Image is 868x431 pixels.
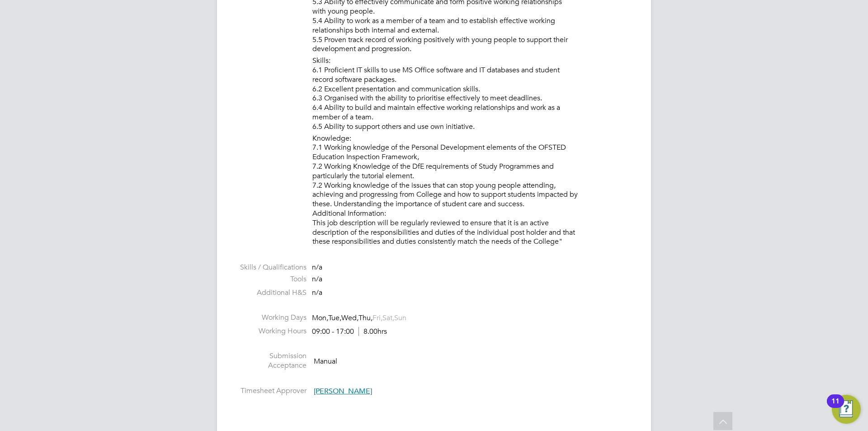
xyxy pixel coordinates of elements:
span: 8.00hrs [359,327,387,336]
label: Timesheet Approver [235,386,307,396]
span: n/a [312,288,322,297]
span: Manual [314,357,337,366]
span: Wed, [341,313,359,322]
label: Submission Acceptance [235,351,307,370]
li: Skills: 6.1 Proficient IT skills to use MS Office software and IT databases and student record so... [312,56,633,133]
div: 09:00 - 17:00 [312,327,387,336]
button: Open Resource Center, 11 new notifications [832,395,861,424]
span: Tue, [328,313,341,322]
label: Skills / Qualifications [235,263,307,272]
label: Working Days [235,313,307,322]
span: n/a [312,275,322,284]
li: Knowledge: 7.1 Working knowledge of the Personal Development elements of the OFSTED Education Ins... [312,134,633,249]
span: Sun [394,313,406,322]
div: 11 [831,401,840,413]
span: n/a [312,263,322,272]
label: Working Hours [235,327,307,336]
label: Tools [235,275,307,284]
span: Fri, [373,313,382,322]
span: [PERSON_NAME] [314,387,372,396]
label: Additional H&S [235,288,307,298]
span: Mon, [312,313,328,322]
span: Thu, [359,313,373,322]
span: Sat, [382,313,394,322]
